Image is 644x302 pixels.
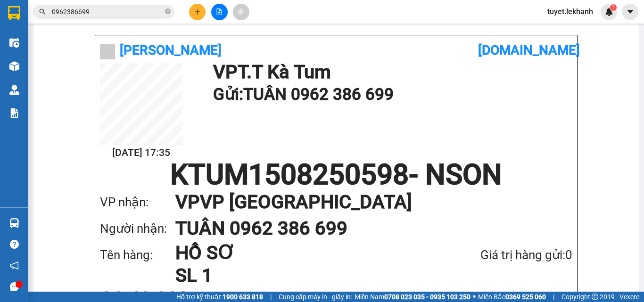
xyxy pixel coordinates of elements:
[100,219,175,238] div: Người nhận:
[10,240,19,249] span: question-circle
[355,292,471,302] span: Miền Nam
[100,193,175,212] div: VP nhận:
[110,8,186,19] div: T.T Kà Tum
[175,215,553,242] h1: TUÂN 0962 386 699
[553,292,554,302] span: |
[384,293,471,301] strong: 0708 023 035 - 0935 103 250
[605,8,613,16] img: icon-new-feature
[540,6,601,17] span: tuyet.lekhanh
[238,8,244,15] span: aim
[10,261,19,270] span: notification
[176,292,263,302] span: Hỗ trợ kỹ thuật:
[610,4,617,11] sup: 1
[478,292,546,302] span: Miền Bắc
[7,61,105,72] div: 30.000
[194,8,201,15] span: plus
[213,63,568,82] h1: VP T.T Kà Tum
[9,108,19,118] img: solution-icon
[211,4,228,20] button: file-add
[8,9,23,19] span: Gửi:
[233,4,249,20] button: aim
[100,145,182,161] h2: [DATE] 17:35
[9,38,19,48] img: warehouse-icon
[39,8,46,15] span: search
[213,82,568,107] h1: Gửi: TUÂN 0962 386 699
[175,264,430,287] h1: SL 1
[110,9,133,19] span: Nhận:
[100,161,572,189] h1: KTUM1508250598 - NSON
[120,42,222,58] b: [PERSON_NAME]
[100,245,175,265] div: Tên hàng:
[110,31,186,44] div: 0973333901
[592,294,598,300] span: copyright
[10,282,19,291] span: message
[473,295,476,299] span: ⚪️
[110,19,186,31] div: a lộc
[216,8,223,15] span: file-add
[279,292,352,302] span: Cung cấp máy in - giấy in:
[8,6,20,20] img: logo-vxr
[478,42,580,58] b: [DOMAIN_NAME]
[165,8,171,14] span: close-circle
[9,218,19,228] img: warehouse-icon
[175,242,430,264] h1: HỒ SƠ
[9,61,19,71] img: warehouse-icon
[622,4,638,20] button: caret-down
[189,4,206,20] button: plus
[8,42,104,55] div: 0966176757
[626,8,635,16] span: caret-down
[8,8,104,31] div: VP [GEOGRAPHIC_DATA]
[175,189,553,215] h1: VP VP [GEOGRAPHIC_DATA]
[8,31,104,42] div: c loan
[9,85,19,95] img: warehouse-icon
[611,4,615,11] span: 1
[430,245,572,265] div: Giá trị hàng gửi: 0
[223,293,263,301] strong: 1900 633 818
[270,292,272,302] span: |
[165,8,171,16] span: close-circle
[52,7,163,17] input: Tìm tên, số ĐT hoặc mã đơn
[7,62,22,72] span: CR :
[505,293,546,301] strong: 0369 525 060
